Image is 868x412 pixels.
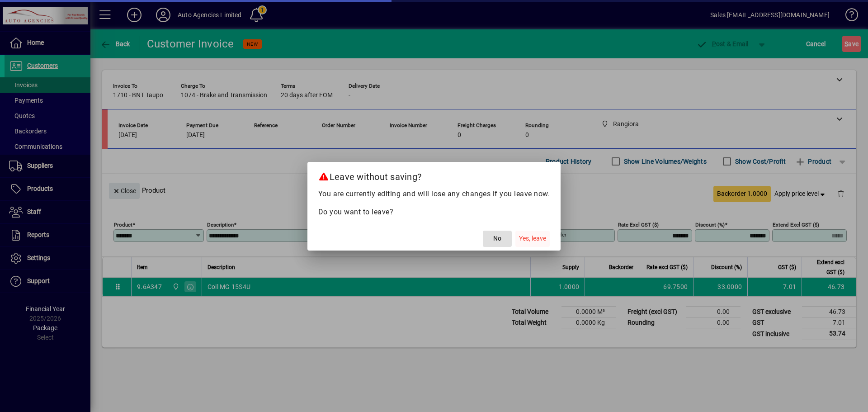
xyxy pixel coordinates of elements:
[307,162,561,188] h2: Leave without saving?
[493,234,501,243] span: No
[515,231,550,247] button: Yes, leave
[483,231,512,247] button: No
[318,207,550,218] p: Do you want to leave?
[519,234,546,243] span: Yes, leave
[318,189,550,199] p: You are currently editing and will lose any changes if you leave now.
